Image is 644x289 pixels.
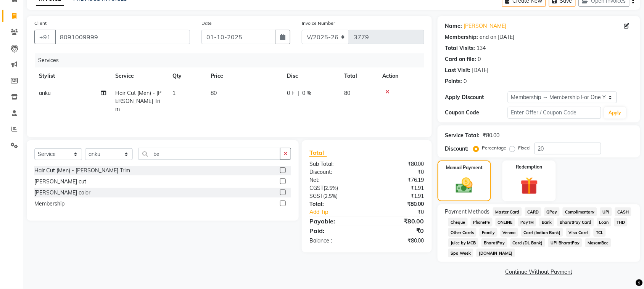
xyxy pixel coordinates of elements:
[448,228,477,237] span: Other Cards
[483,132,500,140] div: ₹80.00
[482,144,507,151] label: Percentage
[35,53,430,67] div: Services
[445,66,471,74] div: Last Visit:
[302,89,311,97] span: 0 %
[451,176,478,195] img: _cash.svg
[600,207,612,216] span: UPI
[168,67,206,85] th: Qty
[304,237,367,245] div: Balance :
[548,238,582,247] span: UPI BharatPay
[445,77,462,85] div: Points:
[304,192,367,200] div: ( )
[563,207,597,216] span: Complimentary
[367,160,430,168] div: ₹80.00
[471,218,493,226] span: PhonePe
[464,77,467,85] div: 0
[445,208,490,216] span: Payment Methods
[445,22,462,30] div: Name:
[304,184,367,192] div: ( )
[585,238,611,247] span: MosamBee
[34,30,56,44] button: +91
[439,268,639,276] a: Continue Without Payment
[445,55,477,63] div: Card on file:
[510,238,546,247] span: Card (DL Bank)
[477,44,486,52] div: 134
[367,217,430,226] div: ₹80.00
[597,218,612,226] span: Loan
[480,33,515,41] div: end on [DATE]
[34,20,47,27] label: Client
[325,185,336,191] span: 2.5%
[340,67,378,85] th: Total
[201,20,212,27] label: Date
[521,228,563,237] span: Card (Indian Bank)
[544,207,560,216] span: GPay
[367,226,430,235] div: ₹0
[55,30,190,44] input: Search by Name/Mobile/Email/Code
[566,228,591,237] span: Visa Card
[445,44,475,52] div: Total Visits:
[445,93,508,101] div: Apply Discount
[298,89,299,97] span: |
[344,90,350,96] span: 80
[377,208,430,216] div: ₹0
[282,67,340,85] th: Disc
[445,132,480,140] div: Service Total:
[508,107,601,119] input: Enter Offer / Coupon Code
[557,218,594,226] span: BharatPay Card
[309,185,324,191] span: CGST
[304,168,367,176] div: Discount:
[615,207,631,216] span: CASH
[34,167,130,175] div: Hair Cut (Men) - [PERSON_NAME] Trim
[525,207,541,216] span: CARD
[478,55,481,63] div: 0
[367,237,430,245] div: ₹80.00
[493,207,522,216] span: Master Card
[448,218,468,226] span: Cheque
[496,218,515,226] span: ONLINE
[614,218,628,226] span: THD
[367,176,430,184] div: ₹76.19
[115,90,161,112] span: Hair Cut (Men) - [PERSON_NAME] Trim
[464,22,507,30] a: [PERSON_NAME]
[304,160,367,168] div: Sub Total:
[518,144,530,151] label: Fixed
[481,238,507,247] span: BharatPay
[304,176,367,184] div: Net:
[445,145,469,153] div: Discount:
[111,67,168,85] th: Service
[518,218,536,226] span: PayTM
[287,89,295,97] span: 0 F
[309,193,323,199] span: SGST
[367,192,430,200] div: ₹1.91
[445,109,508,117] div: Coupon Code
[501,228,518,237] span: Venmo
[378,67,424,85] th: Action
[477,249,515,257] span: [DOMAIN_NAME]
[34,189,90,197] div: [PERSON_NAME] color
[211,90,217,96] span: 80
[34,67,111,85] th: Stylist
[304,217,367,226] div: Payable:
[302,20,335,27] label: Invoice Number
[138,148,280,160] input: Search or Scan
[367,200,430,208] div: ₹80.00
[34,200,64,208] div: Membership
[539,218,554,226] span: Bank
[367,168,430,176] div: ₹0
[206,67,282,85] th: Price
[304,200,367,208] div: Total:
[448,238,478,247] span: Juice by MCB
[448,249,473,257] span: Spa Week
[39,90,51,96] span: anku
[472,66,489,74] div: [DATE]
[304,226,367,235] div: Paid:
[604,107,626,119] button: Apply
[594,228,606,237] span: TCL
[480,228,497,237] span: Family
[446,164,483,171] label: Manual Payment
[309,149,327,157] span: Total
[34,178,86,186] div: [PERSON_NAME] cut
[367,184,430,192] div: ₹1.91
[325,193,336,199] span: 2.5%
